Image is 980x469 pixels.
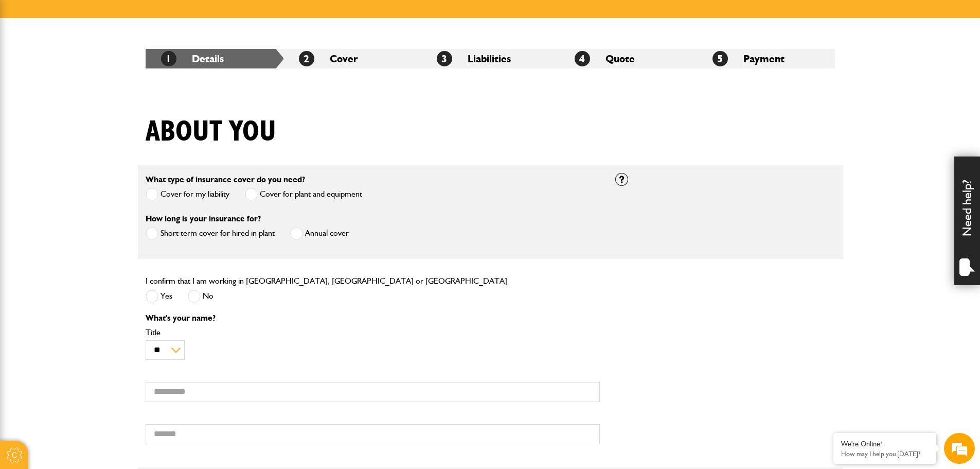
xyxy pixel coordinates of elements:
span: 5 [712,51,728,66]
div: We're Online! [841,440,929,448]
li: Payment [697,49,835,68]
label: Cover for plant and equipment [245,188,362,201]
span: 2 [299,51,314,66]
label: Yes [146,290,172,303]
label: I confirm that I am working in [GEOGRAPHIC_DATA], [GEOGRAPHIC_DATA] or [GEOGRAPHIC_DATA] [146,277,507,285]
div: Need help? [954,157,980,285]
span: 4 [575,51,590,66]
label: No [188,290,213,303]
li: Details [146,49,283,68]
label: What type of insurance cover do you need? [146,176,305,184]
p: What's your name? [146,314,600,322]
label: Cover for my liability [146,188,229,201]
label: How long is your insurance for? [146,215,261,223]
span: 3 [437,51,452,66]
label: Annual cover [290,227,349,240]
li: Cover [283,49,421,68]
li: Quote [559,49,697,68]
h1: About you [146,115,276,149]
li: Liabilities [421,49,559,68]
span: 1 [161,51,176,66]
p: How may I help you today? [841,450,929,458]
label: Title [146,328,600,337]
label: Short term cover for hired in plant [146,227,275,240]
